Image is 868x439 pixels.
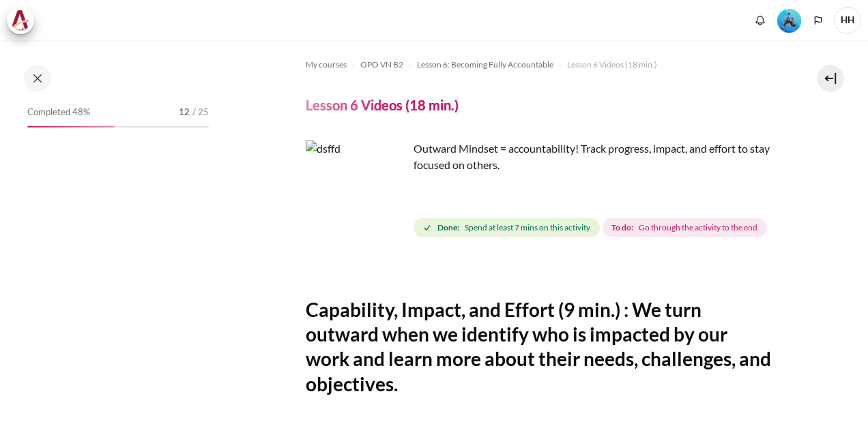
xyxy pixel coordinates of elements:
div: Level #3 [777,7,801,33]
p: Outward Mindset = accountability! Track progress, impact, and effort to stay focused on others. [306,140,771,173]
nav: Navigation bar [306,54,771,76]
a: Level #3 [772,7,807,33]
span: Lesson 6: Becoming Fully Accountable [417,59,553,71]
span: HH [834,7,861,34]
strong: To do: [611,222,633,234]
a: User menu [834,7,861,34]
span: My courses [306,59,347,71]
span: Go through the activity to the end [639,222,757,234]
button: Languages [808,10,828,31]
img: Level #3 [777,9,801,33]
h4: Lesson 6 Videos (18 min.) [306,96,459,114]
img: dsffd [306,140,408,243]
span: OPO VN B2 [360,59,403,71]
span: Lesson 6 Videos (18 min.) [567,59,657,71]
h2: Capability, Impact, and Effort (9 min.) : We turn outward when we identify who is impacted by our... [306,297,771,397]
a: Lesson 6 Videos (18 min.) [567,57,657,73]
div: Completion requirements for Lesson 6 Videos (18 min.) [414,215,770,240]
span: Spend at least 7 mins on this activity [465,222,590,234]
strong: Done: [437,222,459,234]
a: OPO VN B2 [360,57,403,73]
div: Show notification window with no new notifications [750,10,770,31]
span: Completed 48% [27,106,90,119]
a: Architeck Architeck [7,7,41,34]
a: My courses [306,57,347,73]
a: Lesson 6: Becoming Fully Accountable [417,57,553,73]
span: 12 [179,106,190,119]
div: 48% [27,126,115,127]
img: Architeck [11,10,30,31]
span: / 25 [192,106,209,119]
